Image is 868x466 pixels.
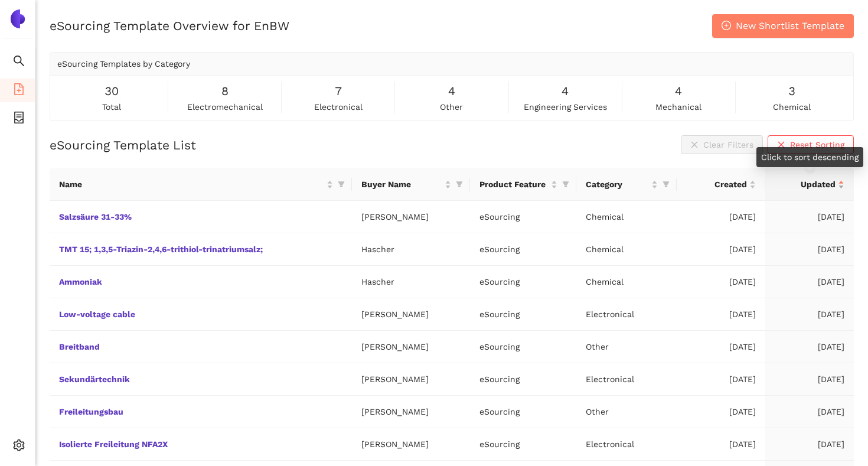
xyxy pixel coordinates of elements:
td: [PERSON_NAME] [352,201,470,233]
span: filter [456,181,463,188]
span: 4 [675,82,682,100]
td: Electronical [576,428,677,461]
th: this column's title is Category,this column is sortable [576,168,677,201]
td: Electronical [576,298,677,331]
td: [DATE] [677,363,765,396]
td: [PERSON_NAME] [352,396,470,428]
span: 7 [335,82,342,100]
td: eSourcing [470,298,576,331]
span: 4 [562,82,569,100]
th: this column's title is Created,this column is sortable [677,168,765,201]
span: filter [338,181,345,188]
th: this column's title is Buyer Name,this column is sortable [352,168,470,201]
span: Name [59,178,324,191]
td: [DATE] [765,331,854,363]
td: Hascher [352,266,470,298]
span: Updated [775,178,836,191]
span: close [777,141,785,150]
span: New Shortlist Template [736,18,844,33]
span: Product Feature [479,178,549,191]
th: this column's title is Name,this column is sortable [50,168,352,201]
td: Chemical [576,233,677,266]
td: [DATE] [677,396,765,428]
button: closeClear Filters [681,135,763,154]
td: Other [576,396,677,428]
td: [DATE] [765,363,854,396]
span: plus-circle [722,21,731,32]
span: filter [660,175,672,193]
div: Click to sort descending [756,147,863,167]
td: Other [576,331,677,363]
td: eSourcing [470,428,576,461]
span: filter [335,175,347,193]
span: eSourcing Templates by Category [57,59,190,69]
h2: eSourcing Template List [50,136,196,154]
td: [DATE] [677,266,765,298]
td: [DATE] [677,331,765,363]
td: Electronical [576,363,677,396]
span: engineering services [524,100,607,113]
td: [DATE] [677,428,765,461]
h2: eSourcing Template Overview for EnBW [50,17,289,34]
th: this column's title is Product Feature,this column is sortable [470,168,576,201]
span: Created [686,178,747,191]
span: filter [663,181,670,188]
td: eSourcing [470,363,576,396]
span: electronical [314,100,363,113]
span: setting [13,435,25,459]
td: [PERSON_NAME] [352,331,470,363]
span: Reset Sorting [790,138,844,151]
span: 3 [788,82,795,100]
td: [DATE] [677,201,765,233]
button: closeReset Sorting [768,135,854,154]
span: electromechanical [187,100,263,113]
span: total [102,100,121,113]
td: Hascher [352,233,470,266]
img: Logo [8,9,27,28]
span: 30 [105,82,119,100]
span: 8 [221,82,229,100]
td: [DATE] [765,266,854,298]
span: filter [453,175,465,193]
td: eSourcing [470,266,576,298]
span: container [13,107,25,131]
td: Chemical [576,201,677,233]
td: [DATE] [677,298,765,331]
span: file-add [13,79,25,103]
td: eSourcing [470,331,576,363]
td: eSourcing [470,201,576,233]
td: [DATE] [677,233,765,266]
td: Chemical [576,266,677,298]
span: chemical [773,100,811,113]
td: [DATE] [765,233,854,266]
span: other [440,100,463,113]
td: eSourcing [470,396,576,428]
span: filter [562,181,569,188]
td: [DATE] [765,298,854,331]
td: eSourcing [470,233,576,266]
td: [PERSON_NAME] [352,363,470,396]
td: [DATE] [765,428,854,461]
span: Buyer Name [361,178,442,191]
span: 4 [448,82,455,100]
span: filter [560,175,572,193]
span: search [13,51,25,74]
td: [DATE] [765,396,854,428]
span: Category [586,178,649,191]
td: [PERSON_NAME] [352,298,470,331]
button: plus-circleNew Shortlist Template [712,14,854,38]
td: [PERSON_NAME] [352,428,470,461]
td: [DATE] [765,201,854,233]
span: mechanical [655,100,701,113]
